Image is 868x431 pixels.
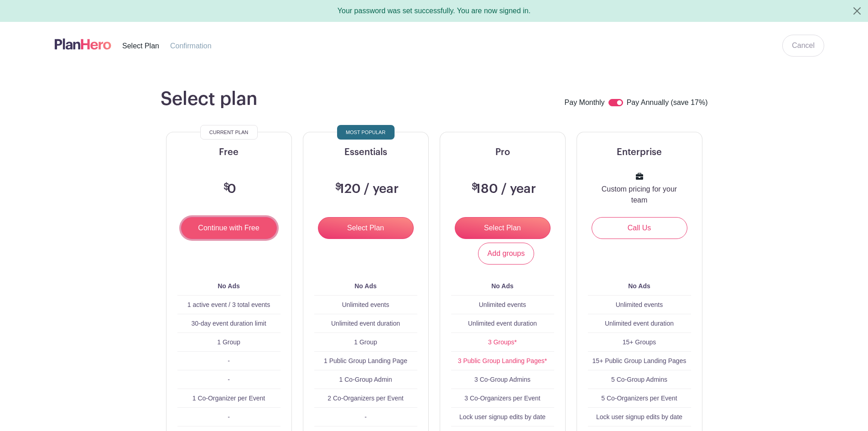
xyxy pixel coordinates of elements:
[628,282,650,290] b: No Ads
[324,357,407,364] span: 1 Public Group Landing Page
[565,97,605,109] label: Pay Monthly
[364,413,367,421] span: -
[488,338,517,346] a: 3 Groups*
[478,243,535,265] a: Add groups
[593,357,686,364] span: 15+ Public Group Landing Pages
[314,147,417,158] h5: Essentials
[221,182,236,197] h3: 0
[192,395,265,402] span: 1 Co-Organizer per Event
[228,357,230,364] span: -
[335,182,341,192] span: $
[191,320,266,327] span: 30-day event duration limit
[55,36,111,52] img: logo-507f7623f17ff9eddc593b1ce0a138ce2505c220e1c5a4e2b4648c50719b7d32.svg
[333,182,399,197] h3: 120 / year
[469,182,536,197] h3: 180 / year
[616,301,663,308] span: Unlimited events
[472,182,478,192] span: $
[354,338,377,346] span: 1 Group
[451,147,554,158] h5: Pro
[342,301,390,308] span: Unlimited events
[491,282,513,290] b: No Ads
[601,395,677,402] span: 5 Co-Organizers per Event
[782,35,824,57] a: Cancel
[468,320,537,327] span: Unlimited event duration
[209,127,248,138] span: Current Plan
[474,376,530,383] span: 3 Co-Group Admins
[218,282,239,290] b: No Ads
[177,147,281,158] h5: Free
[455,217,551,239] input: Select Plan
[161,88,257,110] h1: Select plan
[217,338,240,346] span: 1 Group
[339,376,392,383] span: 1 Co-Group Admin
[331,320,400,327] span: Unlimited event duration
[596,413,682,421] span: Lock user signup edits by date
[479,301,526,308] span: Unlimited events
[464,395,541,402] span: 3 Co-Organizers per Event
[611,376,667,383] span: 5 Co-Group Admins
[181,217,277,239] input: Continue with Free
[459,413,546,421] span: Lock user signup edits by date
[588,147,691,158] h5: Enterprise
[623,338,656,346] span: 15+ Groups
[627,97,708,109] label: Pay Annually (save 17%)
[122,42,159,50] span: Select Plan
[170,42,212,50] span: Confirmation
[223,182,229,192] span: $
[228,413,230,421] span: -
[592,217,687,239] a: Call Us
[346,127,385,138] span: Most Popular
[327,395,404,402] span: 2 Co-Organizers per Event
[187,301,270,308] span: 1 active event / 3 total events
[228,376,230,383] span: -
[458,357,547,364] a: 3 Public Group Landing Pages*
[318,217,414,239] input: Select Plan
[354,282,376,290] b: No Ads
[605,320,674,327] span: Unlimited event duration
[599,184,680,206] p: Custom pricing for your team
